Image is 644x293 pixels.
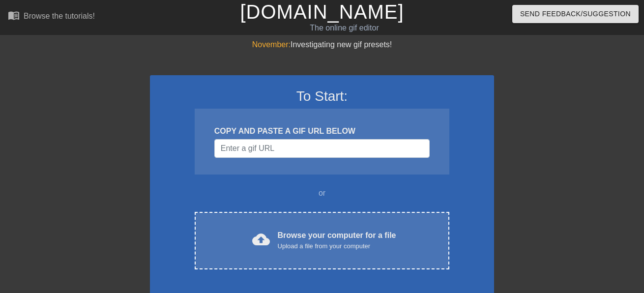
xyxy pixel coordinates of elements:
[278,241,396,251] div: Upload a file from your computer
[214,125,430,137] div: COPY AND PASTE A GIF URL BELOW
[512,5,639,23] button: Send Feedback/Suggestion
[24,12,95,20] div: Browse the tutorials!
[252,231,270,248] span: cloud_upload
[252,40,291,49] span: November:
[278,230,396,251] div: Browse your computer for a file
[8,9,20,21] span: menu_book
[8,9,95,25] a: Browse the tutorials!
[520,8,631,20] span: Send Feedback/Suggestion
[163,88,481,105] h3: To Start:
[240,1,404,23] a: [DOMAIN_NAME]
[220,22,469,34] div: The online gif editor
[214,139,430,158] input: Username
[176,187,468,199] div: or
[150,39,494,51] div: Investigating new gif presets!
